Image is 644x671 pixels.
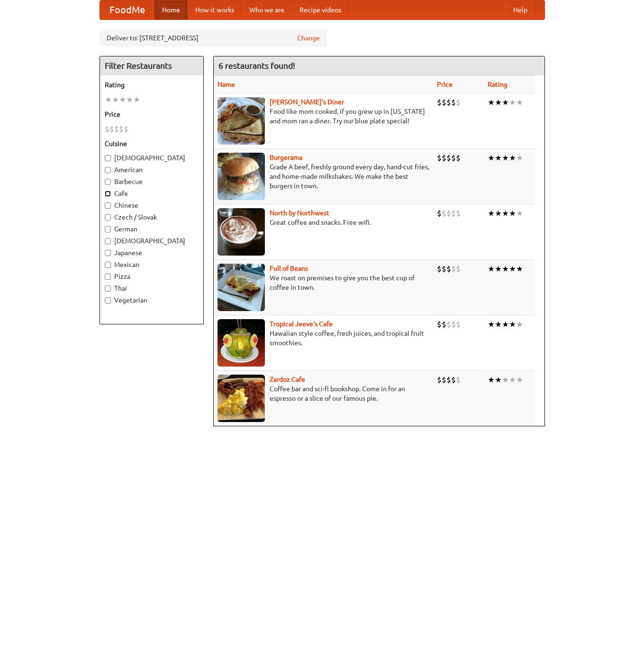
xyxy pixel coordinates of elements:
[154,0,188,19] a: Home
[105,274,111,280] input: Pizza
[516,208,523,219] li: ★
[126,94,133,105] li: ★
[105,189,199,198] label: Cafe
[488,81,508,88] a: Rating
[218,208,265,256] img: north.jpg
[270,154,302,161] a: Burgerama
[218,97,265,145] img: sallys.jpg
[105,250,111,256] input: Japanese
[105,214,111,221] input: Czech / Slovak
[218,61,295,70] ng-pluralize: 6 restaurants found!
[105,167,111,173] input: American
[100,56,203,75] h4: Filter Restaurants
[109,124,114,134] li: $
[509,319,516,330] li: ★
[437,264,442,274] li: $
[218,384,429,403] p: Coffee bar and sci-fi bookshop. Come in for an espresso or a slice of our famous pie.
[451,97,456,108] li: $
[516,97,523,108] li: ★
[188,0,242,19] a: How it works
[105,236,199,246] label: [DEMOGRAPHIC_DATA]
[100,0,154,19] a: FoodMe
[105,177,199,186] label: Barbecue
[119,124,124,134] li: $
[509,97,516,108] li: ★
[218,153,265,200] img: burgerama.jpg
[270,376,305,383] a: Zardoz Cafe
[502,319,509,330] li: ★
[292,0,349,19] a: Recipe videos
[509,375,516,385] li: ★
[446,264,451,274] li: $
[105,179,111,185] input: Barbecue
[242,0,292,19] a: Who we are
[442,319,446,330] li: $
[105,285,111,292] input: Thai
[442,97,446,108] li: $
[105,153,199,163] label: [DEMOGRAPHIC_DATA]
[105,272,199,281] label: Pizza
[112,94,119,105] li: ★
[488,375,495,385] li: ★
[442,208,446,219] li: $
[488,153,495,163] li: ★
[502,208,509,219] li: ★
[495,375,502,385] li: ★
[488,208,495,219] li: ★
[105,139,199,148] h5: Cuisine
[437,97,442,108] li: $
[509,264,516,274] li: ★
[437,208,442,219] li: $
[442,153,446,163] li: $
[488,319,495,330] li: ★
[516,153,523,163] li: ★
[446,97,451,108] li: $
[105,155,111,161] input: [DEMOGRAPHIC_DATA]
[218,162,429,191] p: Grade A beef, freshly ground every day, hand-cut fries, and home-made milkshakes. We make the bes...
[119,94,126,105] li: ★
[451,153,456,163] li: $
[509,208,516,219] li: ★
[502,97,509,108] li: ★
[446,208,451,219] li: $
[516,319,523,330] li: ★
[218,273,429,292] p: We roast on premises to give you the best cup of coffee in town.
[105,284,199,293] label: Thai
[105,238,111,244] input: [DEMOGRAPHIC_DATA]
[105,226,111,232] input: German
[446,375,451,385] li: $
[105,124,109,134] li: $
[442,264,446,274] li: $
[270,209,329,217] a: North by Northwest
[218,218,429,227] p: Great coffee and snacks. Free wifi.
[451,375,456,385] li: $
[133,94,140,105] li: ★
[456,264,461,274] li: $
[502,375,509,385] li: ★
[437,375,442,385] li: $
[218,81,235,88] a: Name
[437,81,453,88] a: Price
[451,208,456,219] li: $
[105,297,111,303] input: Vegetarian
[218,375,265,422] img: zardoz.jpg
[442,375,446,385] li: $
[516,375,523,385] li: ★
[506,0,535,19] a: Help
[105,110,199,119] h5: Price
[495,319,502,330] li: ★
[446,319,451,330] li: $
[488,264,495,274] li: ★
[270,320,333,328] a: Tropical Jeeve's Cafe
[105,262,111,268] input: Mexican
[105,260,199,269] label: Mexican
[456,319,461,330] li: $
[488,97,495,108] li: ★
[456,153,461,163] li: $
[105,224,199,234] label: German
[270,98,344,106] a: [PERSON_NAME]'s Diner
[124,124,128,134] li: $
[105,80,199,90] h5: Rating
